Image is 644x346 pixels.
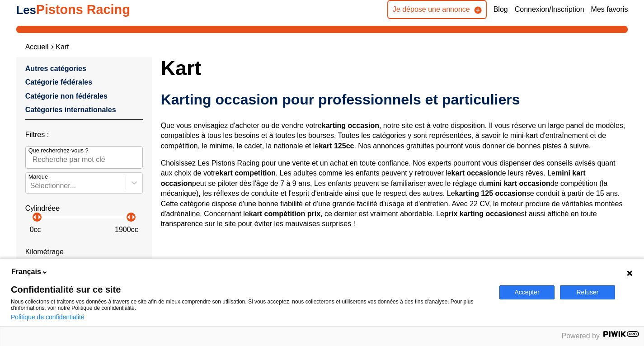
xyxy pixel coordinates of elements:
[562,332,600,340] span: Powered by
[161,169,586,187] strong: mini kart occasion
[515,5,584,14] a: Connexion/Inscription
[219,169,275,177] strong: kart competition
[25,65,86,72] a: Autres catégories
[161,57,628,79] h1: Kart
[30,225,41,235] p: 0 cc
[25,204,143,213] p: Cylindréee
[455,190,526,197] strong: karting 125 occasion
[487,180,550,187] strong: mini kart occasion
[322,122,379,129] strong: karting occasion
[11,313,85,321] a: Politique de confidentialité
[25,106,116,114] a: Catégories internationales
[16,4,36,16] span: Les
[591,5,628,14] a: Mes favoris
[30,182,32,190] input: MarqueSélectionner...
[29,212,40,223] p: arrow_left
[25,130,143,140] p: Filtres :
[451,169,498,177] strong: kart occasion
[28,173,48,181] p: Marque
[444,210,517,218] strong: prix karting occasion
[11,285,489,294] span: Confidentialité sur ce site
[249,210,320,218] strong: kart compétition prix
[115,225,138,235] p: 1900 cc
[11,299,489,311] p: Nous collectons et traitons vos données à travers ce site afin de mieux comprendre son utilisatio...
[25,43,49,51] a: Accueil
[123,212,134,223] p: arrow_left
[34,212,45,223] p: arrow_right
[25,146,143,169] input: Que recherchez-vous ?
[560,285,615,299] button: Refuser
[499,285,555,299] button: Accepter
[25,92,108,100] a: Catégorie non fédérales
[128,212,139,223] p: arrow_right
[319,142,354,150] strong: kart 125cc
[28,147,89,155] p: Que recherchez-vous ?
[161,158,628,229] p: Choisissez Les Pistons Racing pour une vente et un achat en toute confiance. Nos experts pourront...
[494,5,508,14] a: Blog
[25,247,143,257] p: Kilométrage
[16,2,130,17] a: LesPistons Racing
[161,121,628,151] p: Que vous envisagiez d'acheter ou de vendre votre , notre site est à votre disposition. Il vous ré...
[161,90,628,109] h2: Karting occasion pour professionnels et particuliers
[56,43,69,51] a: Kart
[11,267,41,277] span: Français
[25,78,93,86] a: Catégorie fédérales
